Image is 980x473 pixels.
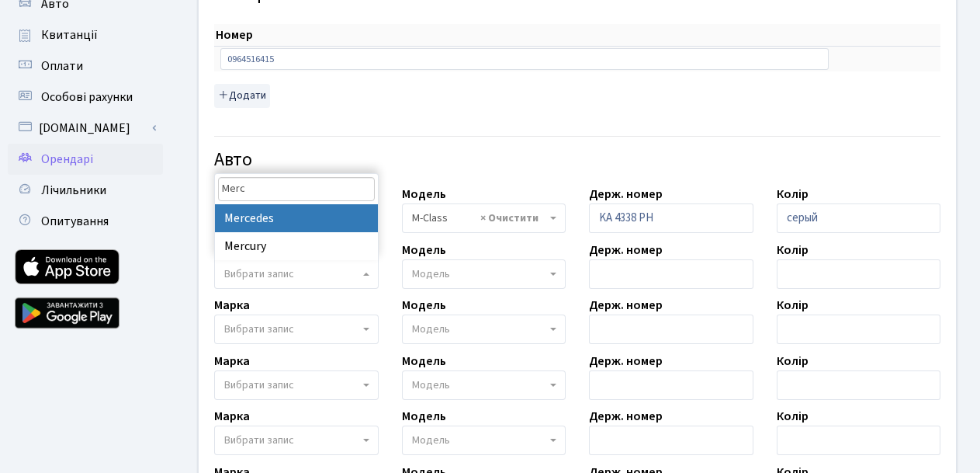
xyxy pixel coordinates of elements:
[41,182,106,199] span: Лічильники
[8,113,163,144] a: [DOMAIN_NAME]
[8,206,163,237] a: Опитування
[41,57,83,75] span: Оплати
[589,296,663,315] label: Держ. номер
[412,433,450,448] span: Модель
[224,322,294,337] span: Вибрати запис
[589,185,663,203] label: Держ. номер
[41,89,133,106] span: Особові рахунки
[402,185,446,203] label: Модель
[8,144,163,175] a: Орендарі
[214,352,250,370] label: Марка
[589,352,663,370] label: Держ. номер
[412,322,450,337] span: Модель
[214,84,270,108] button: Додати
[402,241,446,259] label: Модель
[777,241,809,259] label: Колір
[412,266,450,282] span: Модель
[8,50,163,82] a: Оплати
[402,203,566,233] span: M-Class
[589,407,663,426] label: Держ. номер
[402,407,446,426] label: Модель
[215,204,378,232] li: Mercedes
[8,175,163,206] a: Лічильники
[41,26,98,43] span: Квитанції
[480,210,538,226] span: Видалити всі елементи
[777,296,809,315] label: Колір
[215,232,378,260] li: Mercury
[402,352,446,370] label: Модель
[214,296,250,315] label: Марка
[402,296,446,315] label: Модель
[777,185,809,203] label: Колір
[412,377,450,393] span: Модель
[589,241,663,259] label: Держ. номер
[224,266,294,282] span: Вибрати запис
[777,407,809,426] label: Колір
[214,24,835,47] th: Номер
[777,352,809,370] label: Колір
[41,213,109,230] span: Опитування
[8,19,163,50] a: Квитанції
[8,82,163,113] a: Особові рахунки
[224,433,294,448] span: Вибрати запис
[41,151,93,168] span: Орендарі
[214,149,940,172] h4: Авто
[412,210,547,226] span: M-Class
[224,377,294,393] span: Вибрати запис
[214,407,250,426] label: Марка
